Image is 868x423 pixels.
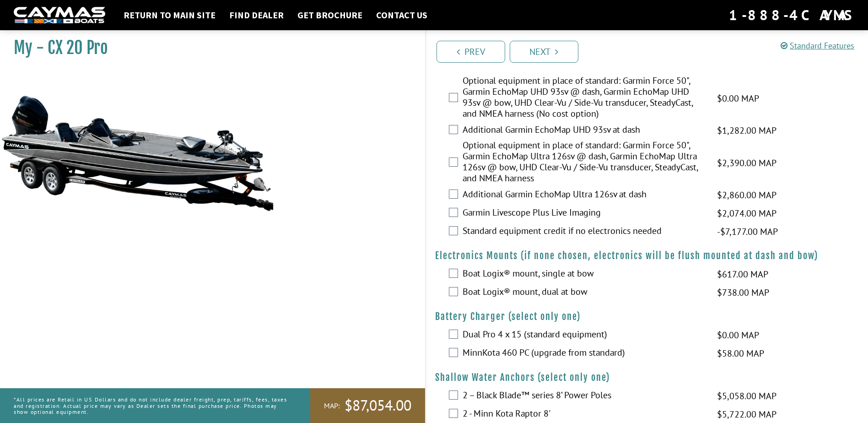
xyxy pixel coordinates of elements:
[717,156,776,170] span: $2,390.00 MAP
[463,286,706,299] label: Boat Logix® mount, dual at bow
[310,388,425,423] a: MAP:$87,054.00
[717,407,776,421] span: $5,722.00 MAP
[14,38,402,58] h1: My - CX 20 Pro
[463,268,706,281] label: Boat Logix® mount, single at bow
[717,267,768,281] span: $617.00 MAP
[463,189,706,202] label: Additional Garmin EchoMap Ultra 126sv at dash
[119,9,220,21] a: Return to main site
[729,5,854,25] div: 1-888-4CAYMAS
[463,329,706,342] label: Dual Pro 4 x 15 (standard equipment)
[324,401,340,411] span: MAP:
[781,40,854,51] a: Standard Features
[717,347,764,360] span: $58.00 MAP
[717,225,778,239] span: -$7,177.00 MAP
[717,286,769,299] span: $738.00 MAP
[463,408,706,421] label: 2 - Minn Kota Raptor 8'
[717,92,759,105] span: $0.00 MAP
[463,75,706,121] label: Optional equipment in place of standard: Garmin Force 50", Garmin EchoMap UHD 93sv @ dash, Garmin...
[463,140,706,186] label: Optional equipment in place of standard: Garmin Force 50", Garmin EchoMap Ultra 126sv @ dash, Gar...
[463,347,706,360] label: MinnKota 460 PC (upgrade from standard)
[437,41,505,63] a: Prev
[463,390,706,403] label: 2 – Black Blade™ series 8’ Power Poles
[372,9,432,21] a: Contact Us
[717,206,776,220] span: $2,074.00 MAP
[717,328,759,342] span: $0.00 MAP
[14,7,105,24] img: white-logo-c9c8dbefe5ff5ceceb0f0178aa75bf4bb51f6bca0971e226c86eb53dfe498488.png
[463,225,706,239] label: Standard equipment credit if no electronics needed
[225,9,288,21] a: Find Dealer
[293,9,367,21] a: Get Brochure
[345,396,411,415] span: $87,054.00
[463,124,706,137] label: Additional Garmin EchoMap UHD 93sv at dash
[14,392,290,419] p: *All prices are Retail in US Dollars and do not include dealer freight, prep, tariffs, fees, taxe...
[435,250,859,261] h4: Electronics Mounts (if none chosen, electronics will be flush mounted at dash and bow)
[717,124,776,137] span: $1,282.00 MAP
[435,311,859,322] h4: Battery Charger (select only one)
[717,389,776,403] span: $5,058.00 MAP
[435,372,859,383] h4: Shallow Water Anchors (select only one)
[717,188,776,202] span: $2,860.00 MAP
[510,41,578,63] a: Next
[463,207,706,220] label: Garmin Livescope Plus Live Imaging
